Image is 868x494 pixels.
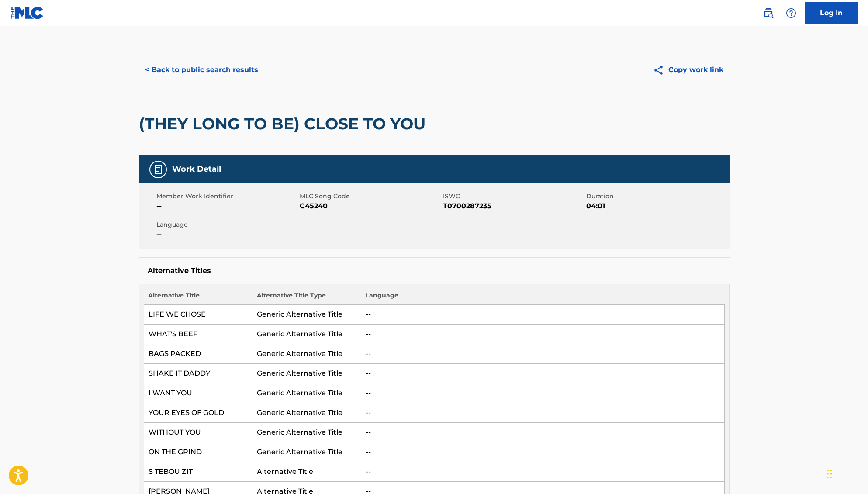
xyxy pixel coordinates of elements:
td: -- [361,403,724,423]
td: -- [361,344,724,364]
td: Generic Alternative Title [252,325,361,344]
div: Help [782,4,800,22]
span: MLC Song Code [300,192,441,201]
span: 04:01 [586,201,727,211]
td: S TEBOU ZIT [144,462,252,482]
td: Generic Alternative Title [252,305,361,325]
span: Member Work Identifier [156,192,297,201]
span: -- [156,229,297,240]
button: Copy work link [647,59,730,81]
button: < Back to public search results [139,59,264,81]
td: ON THE GRIND [144,442,252,462]
img: MLC Logo [10,7,44,19]
td: Generic Alternative Title [252,344,361,364]
td: -- [361,442,724,462]
td: Alternative Title [252,462,361,482]
td: -- [361,423,724,442]
td: BAGS PACKED [144,344,252,364]
td: -- [361,364,724,383]
th: Alternative Title Type [252,291,361,305]
span: Duration [586,192,727,201]
td: -- [361,325,724,344]
td: I WANT YOU [144,383,252,403]
div: Drag [827,461,832,487]
td: YOUR EYES OF GOLD [144,403,252,423]
span: C45240 [300,201,441,211]
td: -- [361,383,724,403]
span: ISWC [443,192,584,201]
h5: Work Detail [172,164,221,174]
td: WITHOUT YOU [144,423,252,442]
span: Language [156,220,297,229]
a: Public Search [760,4,777,22]
img: help [786,8,796,18]
img: search [763,8,774,18]
td: Generic Alternative Title [252,364,361,383]
td: Generic Alternative Title [252,403,361,423]
th: Alternative Title [144,291,252,305]
td: -- [361,462,724,482]
td: SHAKE IT DADDY [144,364,252,383]
span: -- [156,201,297,211]
img: Copy work link [653,65,668,76]
td: Generic Alternative Title [252,383,361,403]
iframe: Chat Widget [824,452,868,494]
span: T0700287235 [443,201,584,211]
td: Generic Alternative Title [252,423,361,442]
a: Log In [805,2,858,24]
h5: Alternative Titles [148,266,721,275]
td: WHAT'S BEEF [144,325,252,344]
th: Language [361,291,724,305]
td: Generic Alternative Title [252,442,361,462]
img: Work Detail [153,164,163,175]
td: -- [361,305,724,325]
h2: (THEY LONG TO BE) CLOSE TO YOU [139,114,430,134]
td: LIFE WE CHOSE [144,305,252,325]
